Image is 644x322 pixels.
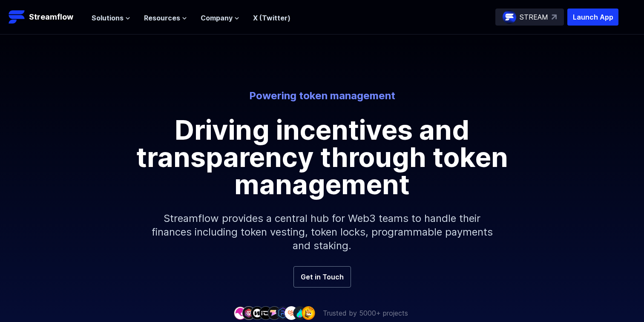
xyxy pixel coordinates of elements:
[250,306,264,319] img: company-3
[293,306,307,319] img: company-8
[9,9,26,26] img: Streamflow Logo
[242,306,256,319] img: company-2
[267,306,281,319] img: company-5
[495,9,564,26] a: STREAM
[233,306,247,319] img: company-1
[276,306,290,319] img: company-6
[567,9,618,26] button: Launch App
[9,9,83,26] a: Streamflow
[29,11,73,23] p: Streamflow
[144,13,180,23] span: Resources
[144,13,187,23] button: Resources
[520,12,548,22] p: STREAM
[293,266,351,287] a: Get in Touch
[323,308,408,318] p: Trusted by 5000+ projects
[552,14,557,20] img: top-right-arrow.svg
[201,13,239,23] button: Company
[503,10,516,24] img: streamflow-logo-circle.png
[92,13,124,23] span: Solutions
[302,306,315,319] img: company-9
[86,89,558,103] p: Powering token management
[130,116,514,198] h1: Driving incentives and transparency through token management
[259,306,273,319] img: company-4
[92,13,130,23] button: Solutions
[139,198,505,266] p: Streamflow provides a central hub for Web3 teams to handle their finances including token vesting...
[285,306,298,319] img: company-7
[201,13,233,23] span: Company
[253,14,290,22] a: X (Twitter)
